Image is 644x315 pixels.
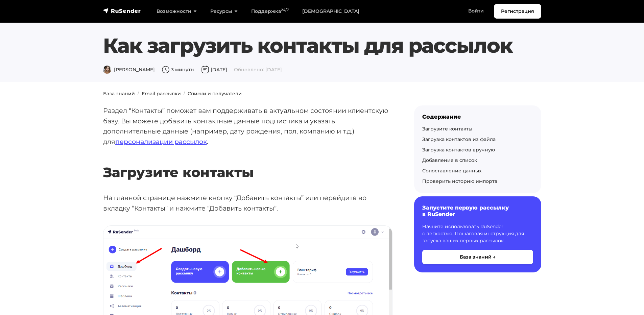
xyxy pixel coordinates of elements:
button: База знаний → [422,250,533,264]
span: 3 минуты [162,67,194,73]
span: [PERSON_NAME] [103,67,155,73]
a: Поддержка24/7 [244,4,295,18]
a: Загрузка контактов вручную [422,147,495,153]
a: персонализации рассылок [115,138,207,146]
h1: Как загрузить контакты для рассылок [103,33,541,58]
p: Раздел “Контакты” поможет вам поддерживать в актуальном состоянии клиентскую базу. Вы можете доба... [103,105,392,147]
div: Содержание [422,114,533,120]
a: Email рассылки [142,91,181,97]
a: Проверить историю импорта [422,178,497,184]
img: Время чтения [162,66,170,74]
a: Добавление в список [422,157,477,163]
a: Войти [461,4,491,18]
h2: Загрузите контакты [103,144,392,180]
img: RuSender [103,7,141,14]
a: [DEMOGRAPHIC_DATA] [295,4,366,18]
nav: breadcrumb [99,90,545,97]
a: Запустите первую рассылку в RuSender Начните использовать RuSender с легкостью. Пошаговая инструк... [414,196,541,272]
a: Сопоставление данных [422,168,482,174]
a: База знаний [103,91,135,97]
a: Возможности [150,4,204,18]
p: Начните использовать RuSender с легкостью. Пошаговая инструкция для запуска ваших первых рассылок. [422,223,533,244]
img: Дата публикации [201,66,209,74]
a: Списки и получатели [188,91,242,97]
a: Загрузите контакты [422,126,472,132]
span: Обновлено: [DATE] [234,67,282,73]
a: Загрузка контактов из файла [422,136,496,142]
a: Регистрация [494,4,541,19]
p: На главной странице нажмите кнопку “Добавить контакты” или перейдите во вкладку “Контакты” и нажм... [103,193,392,213]
h6: Запустите первую рассылку в RuSender [422,204,533,217]
a: Ресурсы [204,4,244,18]
span: [DATE] [201,67,227,73]
sup: 24/7 [281,8,289,12]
